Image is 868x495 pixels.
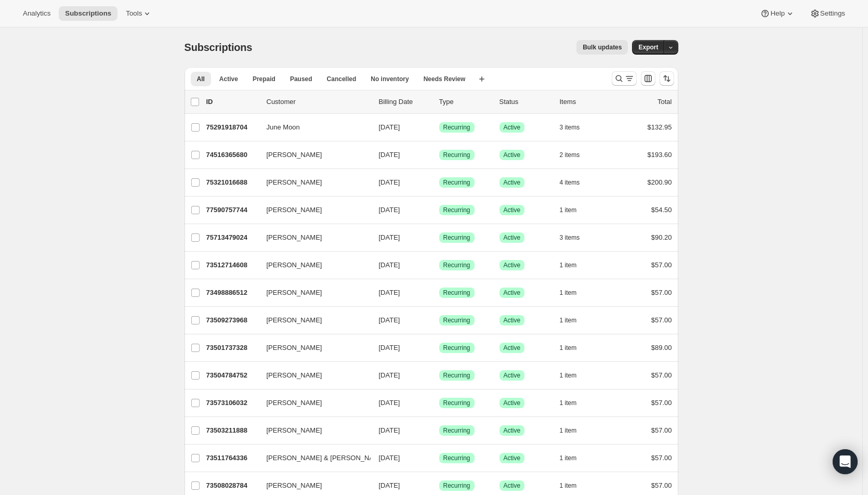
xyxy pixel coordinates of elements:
[120,6,159,21] button: Tools
[267,453,386,463] span: [PERSON_NAME] & [PERSON_NAME]
[206,425,258,436] p: 73503211888
[443,151,470,159] span: Recurring
[651,426,672,434] span: $57.00
[206,453,258,463] p: 73511764336
[612,71,637,86] button: Search and filter results
[206,315,258,325] p: 73509273968
[267,398,322,408] span: [PERSON_NAME]
[260,477,364,494] button: [PERSON_NAME]
[560,454,577,462] span: 1 item
[560,344,577,352] span: 1 item
[443,289,470,297] span: Recurring
[443,426,470,435] span: Recurring
[267,122,300,133] span: June Moon
[443,399,470,407] span: Recurring
[267,315,322,325] span: [PERSON_NAME]
[651,454,672,462] span: $57.00
[560,203,588,217] button: 1 item
[206,260,258,270] p: 73512714608
[267,232,322,243] span: [PERSON_NAME]
[206,398,258,408] p: 73573106032
[260,202,364,218] button: [PERSON_NAME]
[560,451,588,465] button: 1 item
[504,206,521,214] span: Active
[206,423,672,438] div: 73503211888[PERSON_NAME][DATE]SuccessRecurringSuccessActive1 item$57.00
[290,75,312,83] span: Paused
[260,147,364,163] button: [PERSON_NAME]
[651,399,672,407] span: $57.00
[443,316,470,324] span: Recurring
[443,206,470,214] span: Recurring
[651,261,672,269] span: $57.00
[560,371,577,380] span: 1 item
[267,370,322,381] span: [PERSON_NAME]
[379,261,400,269] span: [DATE]
[560,206,577,214] span: 1 item
[126,9,142,18] span: Tools
[651,371,672,379] span: $57.00
[560,178,580,187] span: 4 items
[504,151,521,159] span: Active
[560,399,577,407] span: 1 item
[260,257,364,273] button: [PERSON_NAME]
[648,178,672,186] span: $200.90
[443,454,470,462] span: Recurring
[379,97,431,107] p: Billing Date
[267,205,322,215] span: [PERSON_NAME]
[424,75,466,83] span: Needs Review
[443,261,470,269] span: Recurring
[504,426,521,435] span: Active
[260,367,364,384] button: [PERSON_NAME]
[206,150,258,160] p: 74516365680
[219,75,238,83] span: Active
[185,42,253,53] span: Subscriptions
[65,9,111,18] span: Subscriptions
[443,123,470,132] span: Recurring
[560,175,591,190] button: 4 items
[504,289,521,297] span: Active
[770,9,784,18] span: Help
[443,233,470,242] span: Recurring
[59,6,117,21] button: Subscriptions
[651,289,672,296] span: $57.00
[504,371,521,380] span: Active
[379,316,400,324] span: [DATE]
[379,233,400,241] span: [DATE]
[504,178,521,187] span: Active
[560,478,588,493] button: 1 item
[260,422,364,439] button: [PERSON_NAME]
[504,344,521,352] span: Active
[253,75,275,83] span: Prepaid
[560,120,591,135] button: 3 items
[439,97,491,107] div: Type
[443,344,470,352] span: Recurring
[267,97,371,107] p: Customer
[206,285,672,300] div: 73498886512[PERSON_NAME][DATE]SuccessRecurringSuccessActive1 item$57.00
[648,123,672,131] span: $132.95
[648,151,672,159] span: $193.60
[651,344,672,351] span: $89.00
[504,123,521,132] span: Active
[206,396,672,410] div: 73573106032[PERSON_NAME][DATE]SuccessRecurringSuccessActive1 item$57.00
[504,233,521,242] span: Active
[641,71,655,86] button: Customize table column order and visibility
[260,395,364,411] button: [PERSON_NAME]
[499,97,551,107] p: Status
[504,261,521,269] span: Active
[657,97,672,107] p: Total
[206,478,672,493] div: 73508028784[PERSON_NAME][DATE]SuccessRecurringSuccessActive1 item$57.00
[206,205,258,215] p: 77590757744
[267,177,322,188] span: [PERSON_NAME]
[197,75,205,83] span: All
[560,426,577,435] span: 1 item
[206,343,258,353] p: 73501737328
[504,454,521,462] span: Active
[560,258,588,272] button: 1 item
[754,6,801,21] button: Help
[206,480,258,491] p: 73508028784
[206,177,258,188] p: 75321016688
[560,316,577,324] span: 1 item
[504,399,521,407] span: Active
[820,9,845,18] span: Settings
[206,341,672,355] div: 73501737328[PERSON_NAME][DATE]SuccessRecurringSuccessActive1 item$89.00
